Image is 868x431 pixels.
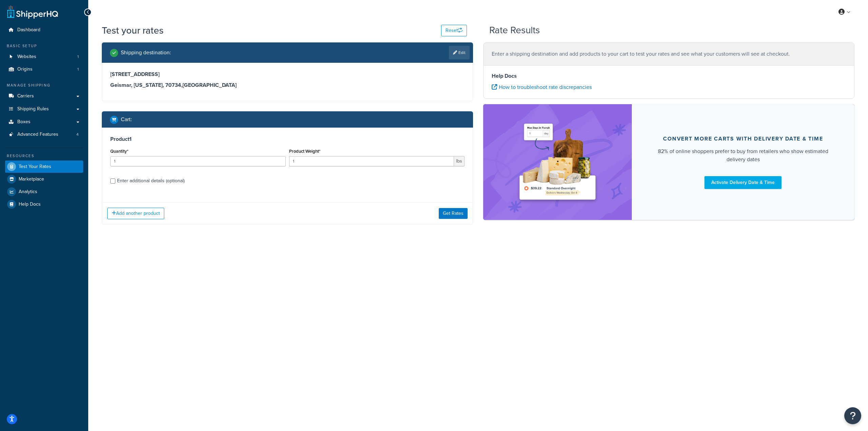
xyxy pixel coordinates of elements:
[844,407,861,424] button: Open Resource Center
[5,43,83,49] div: Basic Setup
[648,147,838,164] div: 82% of online shoppers prefer to buy from retailers who show estimated delivery dates
[19,189,37,195] span: Analytics
[5,161,83,173] a: Test Your Rates
[5,198,83,210] a: Help Docs
[5,128,83,141] li: Advanced Features
[5,51,83,63] a: Websites1
[663,135,823,142] div: Convert more carts with delivery date & time
[102,24,164,37] h1: Test your rates
[5,186,83,198] a: Analytics
[289,149,320,154] label: Product Weight*
[17,27,40,33] span: Dashboard
[17,106,49,112] span: Shipping Rules
[492,72,846,80] h4: Help Docs
[110,179,115,184] input: Enter additional details (optional)
[121,50,171,56] h2: Shipping destination :
[17,54,36,60] span: Websites
[110,149,128,154] label: Quantity*
[5,24,83,36] a: Dashboard
[17,93,34,99] span: Carriers
[76,132,79,137] span: 4
[19,202,41,207] span: Help Docs
[5,63,83,76] a: Origins1
[107,208,164,219] button: Add another product
[5,63,83,76] li: Origins
[454,156,465,166] span: lbs
[5,103,83,115] a: Shipping Rules
[110,71,465,78] h3: [STREET_ADDRESS]
[5,51,83,63] li: Websites
[19,176,44,182] span: Marketplace
[110,82,465,89] h3: Geismar, [US_STATE], 70734 , [GEOGRAPHIC_DATA]
[77,54,79,60] span: 1
[110,136,465,143] h3: Product 1
[17,119,31,125] span: Boxes
[5,116,83,128] a: Boxes
[19,164,51,170] span: Test Your Rates
[77,67,79,72] span: 1
[17,67,33,72] span: Origins
[515,114,600,210] img: feature-image-ddt-36eae7f7280da8017bfb280eaccd9c446f90b1fe08728e4019434db127062ab4.png
[5,173,83,185] a: Marketplace
[439,208,468,219] button: Get Rates
[492,49,846,59] p: Enter a shipping destination and add products to your cart to test your rates and see what your c...
[704,176,781,189] a: Activate Delivery Date & Time
[5,82,83,88] div: Manage Shipping
[110,156,286,166] input: 0
[441,25,467,36] button: Reset
[5,90,83,102] a: Carriers
[17,132,58,137] span: Advanced Features
[5,153,83,159] div: Resources
[489,25,540,36] h2: Rate Results
[492,83,592,91] a: How to troubleshoot rate discrepancies
[121,116,132,123] h2: Cart :
[449,46,470,59] a: Edit
[5,128,83,141] a: Advanced Features4
[117,176,185,186] div: Enter additional details (optional)
[289,156,454,166] input: 0.00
